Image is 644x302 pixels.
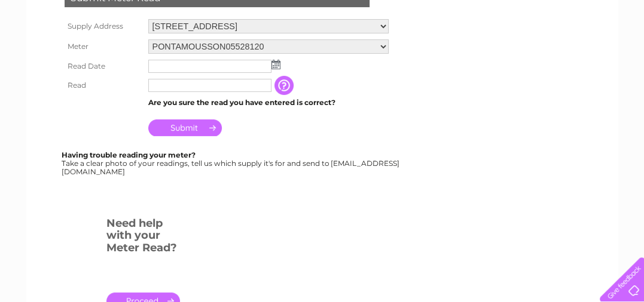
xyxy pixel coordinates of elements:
[605,51,633,60] a: Log out
[62,16,145,36] th: Supply Address
[23,31,84,67] img: logo.png
[434,51,456,60] a: Water
[62,76,145,95] th: Read
[497,51,533,60] a: Telecoms
[62,36,145,57] th: Meter
[62,151,401,175] div: Take a clear photo of your readings, tell us which supply it's for and send to [EMAIL_ADDRESS][DO...
[271,60,280,69] img: ...
[106,215,180,260] h3: Need help with your Meter Read?
[40,7,605,58] div: Clear Business is a trading name of Verastar Limited (registered in [GEOGRAPHIC_DATA] No. 3667643...
[540,51,557,60] a: Blog
[419,6,501,21] a: 0333 014 3131
[145,95,392,110] td: Are you sure the read you have entered is correct?
[148,119,222,136] input: Submit
[62,150,196,159] b: Having trouble reading your meter?
[564,51,594,60] a: Contact
[62,57,145,76] th: Read Date
[463,51,490,60] a: Energy
[274,76,296,95] input: Information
